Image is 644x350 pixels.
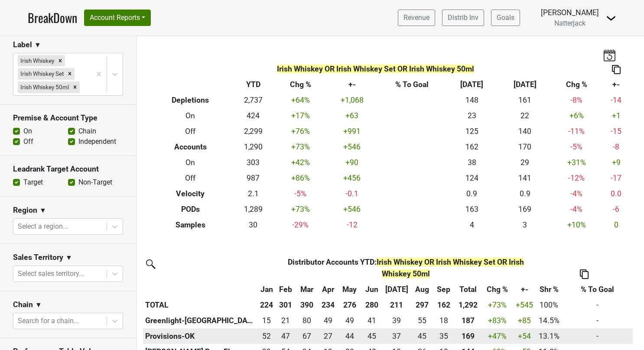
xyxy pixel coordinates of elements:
[361,328,382,344] td: 45
[606,13,616,23] img: Dropdown Menu
[433,328,454,344] td: 35
[498,139,552,155] td: 170
[55,55,65,66] div: Remove Irish Whiskey
[143,282,257,297] th: &nbsp;: activate to sort column ascending
[13,300,33,309] h3: Chain
[325,139,379,155] td: +546
[384,315,409,326] div: 39
[562,282,633,297] th: % To Goal: activate to sort column ascending
[481,313,513,328] td: +83 %
[498,108,552,124] td: 22
[552,201,602,217] td: -4 %
[23,177,43,188] label: Target
[411,328,433,344] td: 45
[536,313,562,328] td: 14.5%
[13,165,123,174] h3: Leadrank Target Account
[382,328,411,344] td: 37
[562,297,633,313] td: -
[603,49,616,61] img: last_updated_date
[150,186,231,201] th: Velocity
[498,201,552,217] td: 169
[445,201,498,217] td: 163
[150,217,231,233] th: Samples
[276,77,325,93] th: Chg %
[445,124,498,139] td: 125
[498,186,552,201] td: 0.9
[143,328,257,344] th: Provisions-OK
[35,300,42,310] span: ▼
[602,139,631,155] td: -8
[150,201,231,217] th: PODs
[552,77,602,93] th: Chg %
[298,331,316,342] div: 67
[536,282,562,297] th: Shr %: activate to sort column ascending
[456,331,479,342] div: 169
[580,269,589,279] img: Copy to clipboard
[276,254,536,281] th: Distributor Accounts YTD :
[18,55,55,66] div: Irish Whiskey
[296,313,318,328] td: 80
[257,297,276,313] th: 224
[231,170,276,186] td: 987
[433,313,454,328] td: 18
[552,155,602,171] td: +31 %
[318,297,338,313] th: 234
[602,217,631,233] td: 0
[231,124,276,139] td: 2,299
[554,19,585,27] span: Natterjack
[231,108,276,124] td: 424
[361,313,382,328] td: 41
[325,201,379,217] td: +546
[260,315,273,326] div: 15
[361,282,382,297] th: Jun: activate to sort column ascending
[541,7,599,18] div: [PERSON_NAME]
[325,93,379,108] td: +1,068
[536,297,562,313] td: 100%
[445,139,498,155] td: 162
[278,331,294,342] div: 47
[382,313,411,328] td: 39
[552,93,602,108] td: -8 %
[456,315,479,326] div: 187
[325,217,379,233] td: -12
[231,186,276,201] td: 2.1
[143,256,157,270] img: filter
[150,93,231,108] th: Depletions
[231,155,276,171] td: 303
[150,108,231,124] th: On
[338,282,361,297] th: May: activate to sort column ascending
[454,313,481,328] th: 187
[445,77,498,93] th: [DATE]
[498,155,552,171] td: 29
[150,124,231,139] th: Off
[552,139,602,155] td: -5 %
[296,282,318,297] th: Mar: activate to sort column ascending
[39,205,46,216] span: ▼
[276,93,325,108] td: +64 %
[260,331,273,342] div: 52
[515,315,534,326] div: +85
[552,186,602,201] td: -4 %
[320,315,336,326] div: 49
[78,136,116,147] label: Independent
[552,124,602,139] td: -11 %
[276,328,296,344] td: 47
[481,328,513,344] td: +47 %
[231,139,276,155] td: 1,290
[498,170,552,186] td: 141
[296,328,318,344] td: 67
[231,77,276,93] th: YTD
[276,313,296,328] td: 21
[338,313,361,328] td: 49
[325,155,379,171] td: +90
[413,331,431,342] div: 45
[498,93,552,108] td: 161
[562,313,633,328] td: -
[382,282,411,297] th: Jul: activate to sort column ascending
[612,65,621,74] img: Copy to clipboard
[445,155,498,171] td: 38
[413,315,431,326] div: 55
[276,217,325,233] td: -29 %
[562,328,633,344] td: -
[276,186,325,201] td: -5 %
